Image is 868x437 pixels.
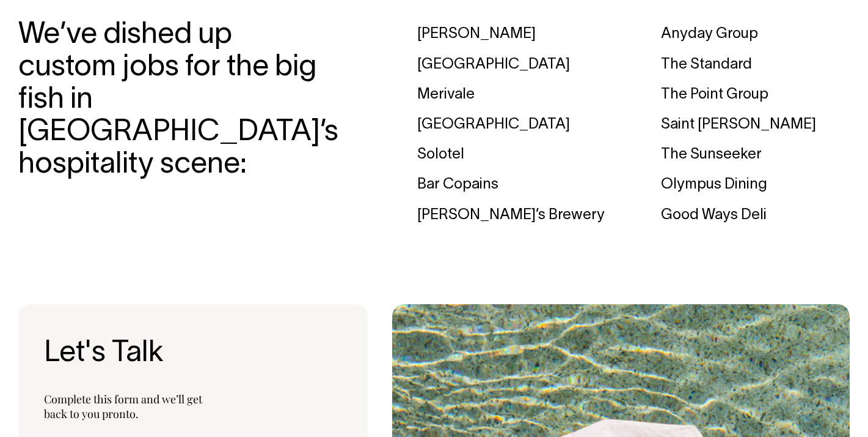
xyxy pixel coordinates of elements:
[417,20,606,50] div: [PERSON_NAME]
[661,201,850,231] div: Good Ways Deli
[44,338,342,370] h3: Let's Talk
[661,170,850,200] div: Olympus Dining
[417,80,606,110] div: Merivale
[661,80,850,110] div: The Point Group
[661,20,850,50] div: Anyday Group
[44,392,342,421] p: Complete this form and we’ll get back to you pronto.
[417,170,606,200] div: Bar Copains
[661,110,850,140] div: Saint [PERSON_NAME]
[661,50,850,80] div: The Standard
[18,20,332,181] h3: We’ve dished up custom jobs for the big fish in [GEOGRAPHIC_DATA]’s hospitality scene:
[417,201,606,231] div: [PERSON_NAME]’s Brewery
[661,140,850,170] div: The Sunseeker
[417,50,606,80] div: [GEOGRAPHIC_DATA]
[417,110,606,140] div: [GEOGRAPHIC_DATA]
[417,140,606,170] div: Solotel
